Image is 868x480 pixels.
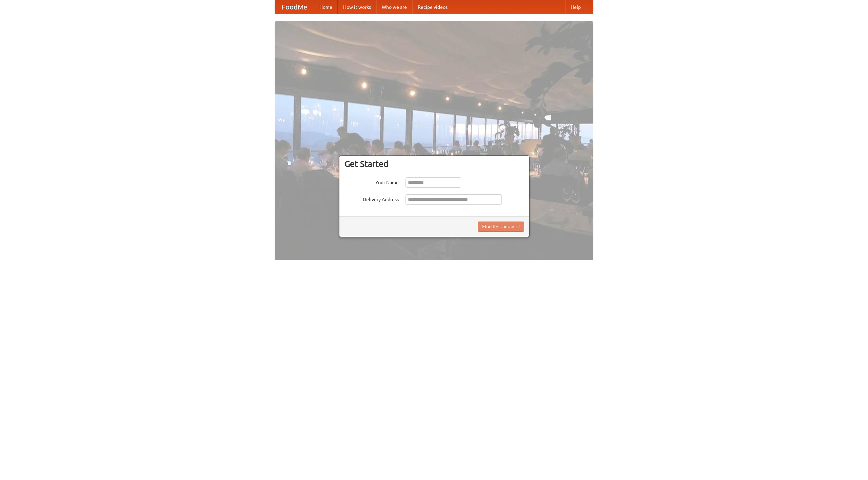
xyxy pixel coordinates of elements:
a: Home [314,0,338,14]
a: Who we are [376,0,412,14]
button: Find Restaurants! [478,222,524,232]
h3: Get Started [344,159,524,169]
a: Help [565,0,586,14]
a: FoodMe [275,0,314,14]
label: Delivery Address [344,194,399,203]
a: Recipe videos [412,0,453,14]
a: How it works [338,0,376,14]
label: Your Name [344,177,399,186]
